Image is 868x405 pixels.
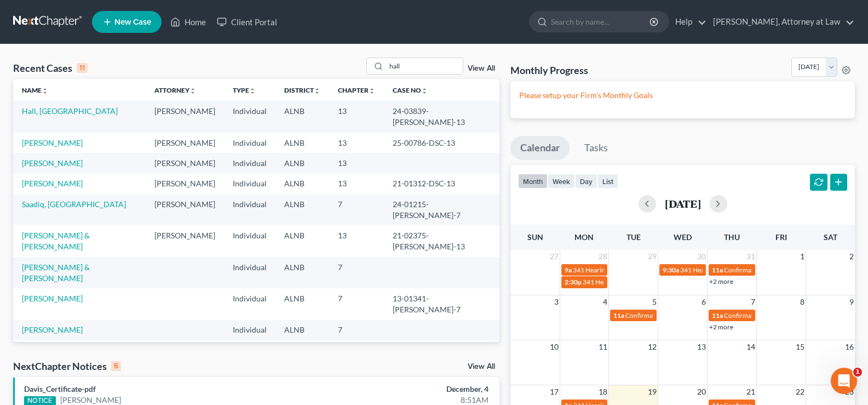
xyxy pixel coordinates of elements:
a: Nameunfold_more [22,86,48,94]
span: 11 [597,340,608,353]
a: [PERSON_NAME], Attorney at Law [708,12,854,32]
span: 2:30p [565,278,582,286]
td: [PERSON_NAME] [146,194,224,225]
td: Individual [224,153,275,173]
td: Individual [224,340,275,361]
iframe: Intercom live chat [831,368,857,394]
td: ALNB [275,320,329,340]
button: week [548,174,575,189]
td: Individual [224,133,275,153]
button: list [597,174,618,189]
td: 13 [329,101,384,132]
span: 17 [549,385,560,398]
td: Individual [224,174,275,194]
a: Districtunfold_more [284,86,320,94]
td: Individual [224,225,275,256]
span: 7 [750,295,756,309]
p: Please setup your Firm's Monthly Goals [519,90,846,101]
td: 21-02375-[PERSON_NAME]-13 [384,225,499,256]
span: New Case [114,18,151,26]
i: unfold_more [249,88,256,94]
td: ALNB [275,257,329,288]
a: Typeunfold_more [233,86,256,94]
td: 7 [329,288,384,320]
i: unfold_more [314,88,320,94]
a: +2 more [709,277,733,286]
a: Attorneyunfold_more [154,86,196,94]
span: 9:30a [663,266,679,274]
span: 341 Hearing for [PERSON_NAME] & [PERSON_NAME] [583,278,739,286]
h3: Monthly Progress [510,64,588,77]
td: [PERSON_NAME] [146,133,224,153]
td: 21-01312-DSC-13 [384,174,499,194]
a: [PERSON_NAME] [22,294,83,303]
a: [PERSON_NAME] & [PERSON_NAME] [22,231,90,251]
span: 10 [549,340,560,353]
a: View All [468,65,495,72]
i: unfold_more [189,88,196,94]
span: Confirmation Date for [PERSON_NAME] & [PERSON_NAME] [625,311,800,320]
span: 31 [745,250,756,263]
span: 28 [597,250,608,263]
input: Search by name... [551,12,651,32]
a: Client Portal [211,12,283,32]
input: Search by name... [386,58,463,74]
td: 24-03839-[PERSON_NAME]-13 [384,101,499,132]
span: 9a [565,266,572,274]
td: 7 [329,340,384,361]
div: Recent Cases [13,61,88,75]
a: Hall, [GEOGRAPHIC_DATA] [22,106,118,116]
h2: [DATE] [665,198,701,209]
span: 22 [795,385,806,398]
td: 13-01341-[PERSON_NAME]-7 [384,288,499,320]
span: 9 [848,295,855,309]
span: Thu [724,232,740,242]
td: ALNB [275,133,329,153]
td: ALNB [275,340,329,361]
a: View All [468,363,495,370]
a: Saadiq, [GEOGRAPHIC_DATA] [22,199,126,209]
button: month [518,174,548,189]
span: 6 [700,295,707,309]
td: 7 [329,320,384,340]
i: unfold_more [421,88,428,94]
td: 13 [329,133,384,153]
i: unfold_more [42,88,48,94]
td: 7 [329,257,384,288]
span: 11a [613,311,624,320]
span: Sun [527,232,543,242]
td: Individual [224,194,275,225]
a: Case Nounfold_more [393,86,428,94]
td: 24-01215-[PERSON_NAME]-7 [384,194,499,225]
span: Confirmation Date for [PERSON_NAME] [724,311,840,320]
td: [PERSON_NAME] [146,174,224,194]
div: NextChapter Notices [13,360,121,373]
span: 21 [745,385,756,398]
span: 341 Hearing for [PERSON_NAME] [680,266,778,274]
div: December, 4 [341,384,488,395]
span: Mon [574,232,594,242]
span: 16 [844,340,855,353]
td: ALNB [275,288,329,320]
i: unfold_more [369,88,375,94]
div: 11 [77,63,88,73]
td: 13 [329,174,384,194]
span: 15 [795,340,806,353]
span: 5 [651,295,658,309]
a: +2 more [709,323,733,331]
span: 1 [799,250,806,263]
td: [PERSON_NAME] [146,153,224,173]
span: Fri [775,232,787,242]
a: [PERSON_NAME] [22,179,83,188]
span: 12 [647,340,658,353]
span: 3 [553,295,560,309]
span: 11a [712,266,723,274]
span: 18 [597,385,608,398]
a: Help [670,12,706,32]
a: [PERSON_NAME] [22,158,83,168]
span: 13 [696,340,707,353]
span: 29 [647,250,658,263]
a: Calendar [510,136,570,160]
span: 1 [853,368,862,377]
td: Individual [224,257,275,288]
